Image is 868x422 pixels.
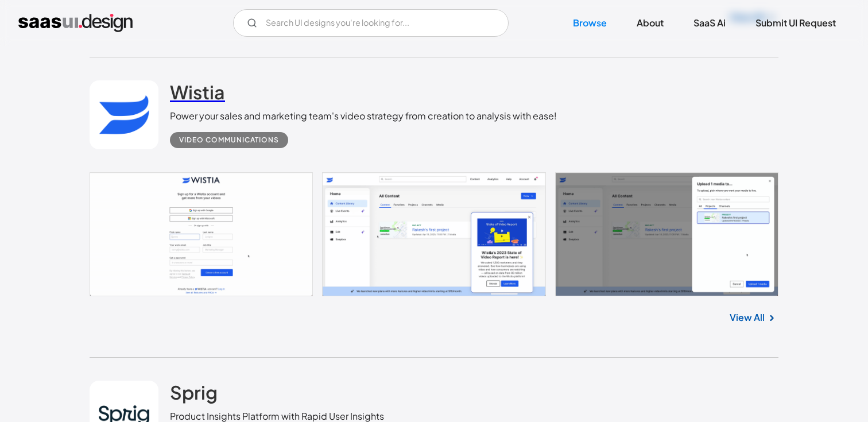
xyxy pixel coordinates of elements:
[170,80,225,103] h2: Wistia
[170,381,218,409] a: Sprig
[559,10,621,36] a: Browse
[170,80,225,109] a: Wistia
[179,133,279,147] div: Video Communications
[623,10,677,36] a: About
[233,9,509,37] form: Email Form
[18,14,133,32] a: home
[742,10,850,36] a: Submit UI Request
[170,381,218,404] h2: Sprig
[233,9,509,37] input: Search UI designs you're looking for...
[730,311,765,324] a: View All
[170,109,557,123] div: Power your sales and marketing team's video strategy from creation to analysis with ease!
[680,10,739,36] a: SaaS Ai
